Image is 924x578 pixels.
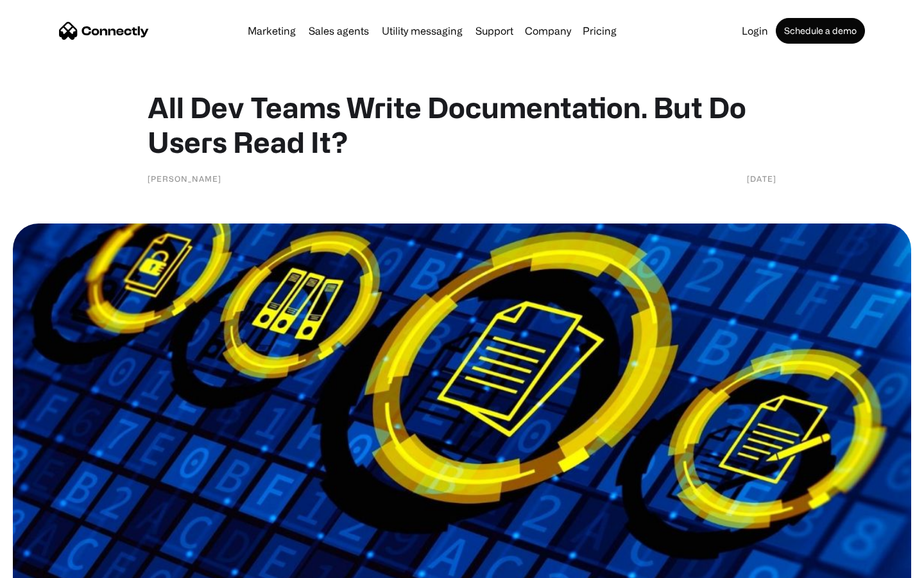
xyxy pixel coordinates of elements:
[737,26,773,36] a: Login
[776,18,865,44] a: Schedule a demo
[13,556,77,574] aside: Language selected: English
[304,26,374,36] a: Sales agents
[148,90,776,159] h1: All Dev Teams Write Documentation. But Do Users Read It?
[243,26,301,36] a: Marketing
[525,22,571,40] div: Company
[377,26,468,36] a: Utility messaging
[747,172,776,185] div: [DATE]
[470,26,518,36] a: Support
[577,26,622,36] a: Pricing
[26,556,77,574] ul: Language list
[148,172,221,185] div: [PERSON_NAME]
